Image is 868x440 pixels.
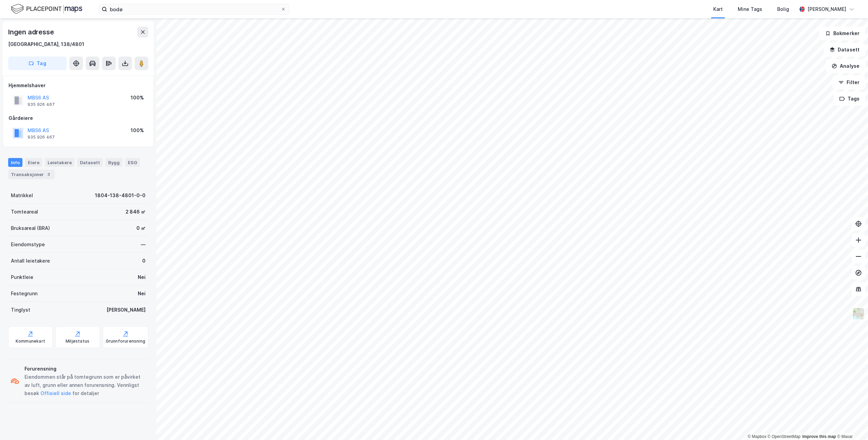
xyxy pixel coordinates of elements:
img: logo.f888ab2527a4732fd821a326f86c7f29.svg [11,3,82,15]
img: Z [852,307,865,320]
button: Bokmerker [819,27,865,40]
div: Ingen adresse [8,27,55,37]
div: 1804-138-4801-0-0 [95,191,146,200]
div: 2 846 ㎡ [126,208,146,216]
div: 100% [131,94,144,102]
div: Transaksjoner [8,170,55,179]
div: Hjemmelshaver [9,81,148,90]
iframe: Chat Widget [834,407,868,440]
div: Eiendomstype [11,240,45,249]
div: Eiendommen står på tomtegrunn som er påvirket av luft, grunn eller annen forurensning. Vennligst ... [24,373,146,397]
div: 0 ㎡ [136,224,146,232]
div: 935 926 467 [28,135,55,140]
div: 100% [131,126,144,135]
div: — [141,240,146,249]
div: [PERSON_NAME] [807,5,846,13]
div: Tomteareal [11,208,38,216]
div: Leietakere [45,158,74,167]
button: Filter [833,76,865,89]
div: Tinglyst [11,306,30,314]
div: Miljøstatus [66,339,89,344]
div: Nei [138,289,146,298]
button: Datasett [824,43,865,57]
div: 3 [45,171,52,178]
div: [PERSON_NAME] [106,306,146,314]
div: Punktleie [11,273,33,281]
input: Søk på adresse, matrikkel, gårdeiere, leietakere eller personer [107,4,281,14]
div: Datasett [77,158,103,167]
div: Eiere [25,158,42,167]
a: Mapbox [748,434,766,439]
div: 935 926 467 [28,102,55,107]
div: Gårdeiere [9,114,148,122]
button: Tag [8,57,67,70]
div: Bolig [777,5,789,13]
div: Bruksareal (BRA) [11,224,50,232]
button: Analyse [826,59,865,73]
a: OpenStreetMap [768,434,801,439]
div: [GEOGRAPHIC_DATA], 138/4801 [8,40,84,48]
div: Nei [138,273,146,281]
div: Matrikkel [11,191,33,200]
div: Festegrunn [11,289,37,298]
div: Kart [713,5,723,13]
div: Grunnforurensning [106,339,145,344]
div: Antall leietakere [11,257,50,265]
div: Kommunekart [16,339,45,344]
div: Forurensning [24,365,146,373]
div: Bygg [105,158,122,167]
div: Mine Tags [738,5,762,13]
div: Info [8,158,22,167]
a: Improve this map [802,434,836,439]
button: Tags [834,92,865,106]
div: 0 [142,257,146,265]
div: ESG [125,158,140,167]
